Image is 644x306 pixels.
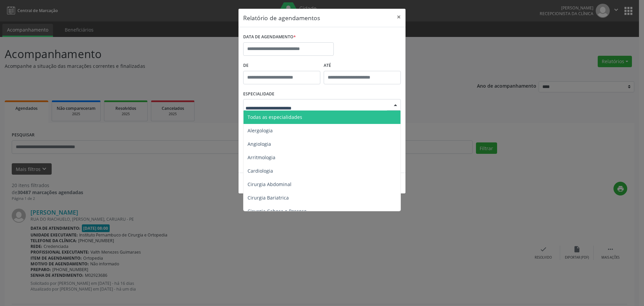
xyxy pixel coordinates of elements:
span: Arritmologia [248,154,275,161]
label: De [243,60,320,71]
h5: Relatório de agendamentos [243,13,320,22]
span: Cirurgia Abdominal [248,181,291,187]
span: Cirurgia Bariatrica [248,194,289,201]
label: DATA DE AGENDAMENTO [243,32,296,42]
span: Cirurgia Cabeça e Pescoço [248,208,307,214]
label: ATÉ [324,60,401,71]
span: Cardiologia [248,168,273,174]
button: Close [392,9,406,25]
span: Angiologia [248,141,271,147]
span: Todas as especialidades [248,114,302,120]
label: ESPECIALIDADE [243,89,274,99]
span: Alergologia [248,127,273,134]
